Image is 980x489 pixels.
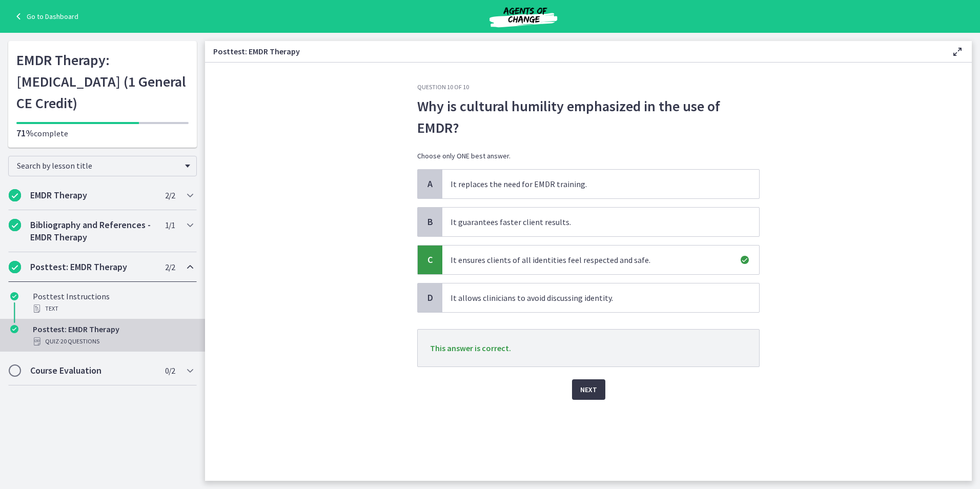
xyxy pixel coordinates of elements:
[33,290,193,315] div: Posttest Instructions
[9,261,21,273] i: Completed
[16,127,189,139] p: complete
[33,323,193,348] div: Posttest: EMDR Therapy
[30,219,155,243] h2: Bibliography and References - EMDR Therapy
[17,160,180,171] span: Search by lesson title
[165,219,175,231] span: 1 / 1
[30,364,155,377] h2: Course Evaluation
[33,335,193,348] div: Quiz
[12,10,78,23] a: Go to Dashboard
[165,261,175,273] span: 2 / 2
[10,292,18,300] i: Completed
[30,189,155,201] h2: EMDR Therapy
[424,178,436,190] span: A
[580,383,597,396] span: Next
[430,343,511,353] span: This answer is correct.
[33,302,193,315] div: Text
[30,261,155,273] h2: Posttest: EMDR Therapy
[442,208,759,236] span: It guarantees faster client results.
[424,292,436,304] span: D
[462,4,585,29] img: Agents of Change Social Work Test Prep
[9,189,21,201] i: Completed
[424,216,436,228] span: B
[417,95,760,138] span: Why is cultural humility emphasized in the use of EMDR?
[572,379,605,400] button: Next
[442,246,759,274] span: It ensures clients of all identities feel respected and safe.
[165,189,175,201] span: 2 / 2
[16,49,189,114] h1: EMDR Therapy: [MEDICAL_DATA] (1 General CE Credit)
[442,283,759,312] span: It allows clinicians to avoid discussing identity.
[424,254,436,266] span: C
[8,156,197,176] div: Search by lesson title
[417,151,760,161] p: Choose only ONE best answer.
[9,219,21,231] i: Completed
[417,83,760,91] h3: Question 10 of 10
[16,127,34,139] span: 71%
[59,335,99,348] span: · 20 Questions
[442,170,759,198] span: It replaces the need for EMDR training.
[165,364,175,377] span: 0 / 2
[10,325,18,333] i: Completed
[213,45,935,57] h3: Posttest: EMDR Therapy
